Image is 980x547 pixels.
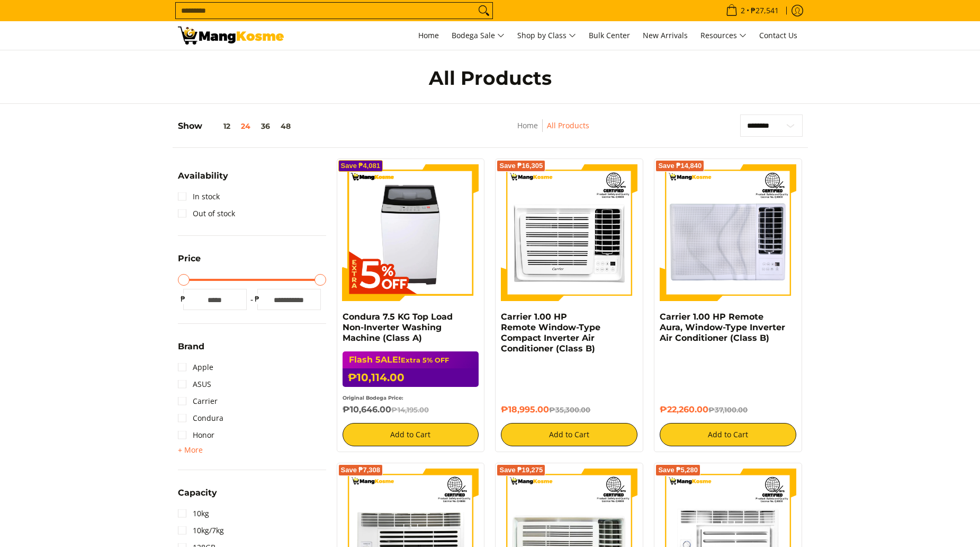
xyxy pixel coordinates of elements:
a: New Arrivals [637,21,693,50]
a: 10kg [178,505,209,522]
a: Apple [178,359,213,376]
img: Carrier 1.00 HP Remote Window-Type Compact Inverter Air Conditioner (Class B) [501,164,637,301]
button: 48 [275,122,296,130]
span: Save ₱14,840 [658,163,702,169]
img: All Products - Home Appliances Warehouse Sale l Mang Kosme [178,27,284,45]
button: 12 [202,122,236,130]
del: ₱35,300.00 [549,405,590,414]
span: Bodega Sale [452,29,505,42]
span: ₱ [252,294,263,304]
a: In stock [178,188,220,205]
del: ₱14,195.00 [391,405,429,414]
span: Resources [700,29,747,42]
button: Add to Cart [343,423,479,446]
button: Add to Cart [660,423,796,446]
span: Price [178,254,201,263]
a: Resources [695,21,752,50]
button: 36 [256,122,275,130]
span: + More [178,446,203,454]
a: 10kg/7kg [178,522,224,539]
span: Availability [178,172,228,180]
a: Contact Us [754,21,803,50]
span: Shop by Class [517,29,576,42]
nav: Breadcrumbs [447,119,660,143]
a: Carrier 1.00 HP Remote Window-Type Compact Inverter Air Conditioner (Class B) [501,312,600,354]
span: 2 [739,7,747,14]
span: Save ₱5,280 [658,467,698,473]
a: All Products [547,120,589,130]
button: Add to Cart [501,423,637,446]
summary: Open [178,254,201,271]
h1: All Products [284,66,697,90]
h6: ₱10,114.00 [343,368,479,387]
h6: ₱10,646.00 [343,404,479,415]
span: • [723,5,782,16]
a: Carrier 1.00 HP Remote Aura, Window-Type Inverter Air Conditioner (Class B) [660,312,785,343]
a: ASUS [178,376,211,393]
summary: Open [178,172,228,188]
a: Bodega Sale [446,21,510,50]
span: Save ₱4,081 [341,163,381,169]
span: Capacity [178,489,217,497]
span: New Arrivals [643,30,688,40]
span: Save ₱7,308 [341,467,381,473]
a: Condura [178,410,223,427]
a: Home [413,21,444,50]
span: Save ₱19,275 [499,467,543,473]
h5: Show [178,121,296,131]
a: Honor [178,427,214,444]
small: Original Bodega Price: [343,395,403,401]
a: Shop by Class [512,21,581,50]
img: Carrier 1.00 HP Remote Aura, Window-Type Inverter Air Conditioner (Class B) [660,164,796,301]
button: 24 [236,122,256,130]
nav: Main Menu [294,21,803,50]
a: Out of stock [178,205,235,222]
a: Home [517,120,538,130]
span: ₱ [178,294,188,304]
a: Condura 7.5 KG Top Load Non-Inverter Washing Machine (Class A) [343,312,453,343]
span: Save ₱16,305 [499,163,543,169]
summary: Open [178,489,217,505]
span: ₱27,541 [749,7,780,14]
span: Brand [178,342,204,351]
del: ₱37,100.00 [708,405,748,414]
a: Bulk Center [583,21,635,50]
h6: ₱18,995.00 [501,404,637,415]
span: Home [418,30,439,40]
button: Search [475,3,492,19]
img: Condura 7.5 KG Top Load Non-Inverter Washing Machine (Class A) [343,164,479,301]
span: Bulk Center [589,30,630,40]
h6: ₱22,260.00 [660,404,796,415]
a: Carrier [178,393,218,410]
summary: Open [178,444,203,456]
summary: Open [178,342,204,359]
span: Contact Us [759,30,797,40]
